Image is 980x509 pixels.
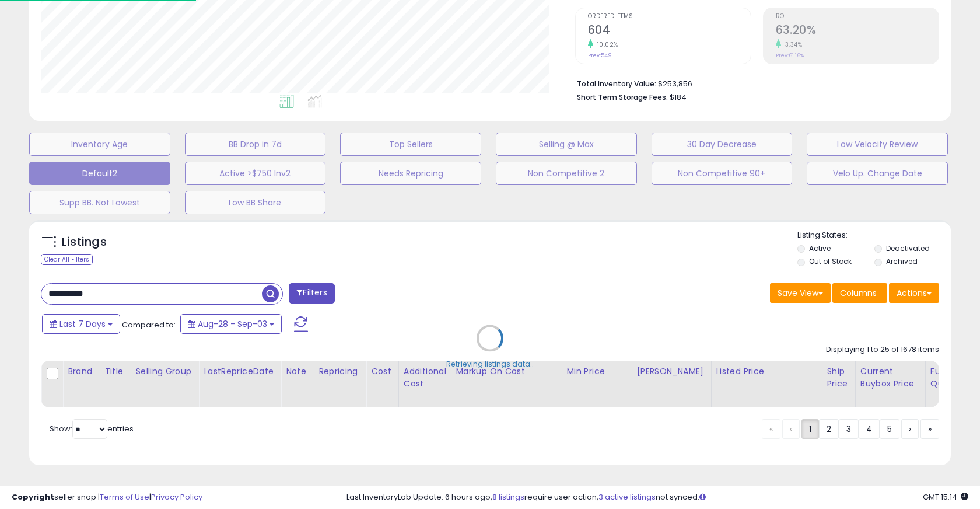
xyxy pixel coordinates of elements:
[446,358,534,369] div: Retrieving listings data..
[807,162,948,185] button: Velo Up. Change Date
[588,23,751,39] h2: 604
[151,491,202,503] a: Privacy Policy
[185,133,326,156] button: BB Drop in 7d
[593,40,618,49] small: 10.02%
[185,162,326,185] button: Active >$750 Inv2
[807,133,948,156] button: Low Velocity Review
[598,491,656,503] a: 3 active listings
[29,133,170,156] button: Inventory Age
[496,162,637,185] button: Non Competitive 2
[340,162,481,185] button: Needs Repricing
[588,13,751,20] span: Ordered Items
[588,52,612,59] small: Prev: 549
[577,76,930,90] li: $253,856
[670,92,687,103] span: $184
[12,491,54,503] strong: Copyright
[340,133,481,156] button: Top Sellers
[496,133,637,156] button: Selling @ Max
[100,491,149,503] a: Terms of Use
[776,52,804,59] small: Prev: 61.16%
[185,191,326,214] button: Low BB Share
[652,133,793,156] button: 30 Day Decrease
[29,162,170,185] button: Default2
[12,492,202,503] div: seller snap | |
[577,79,656,89] b: Total Inventory Value:
[652,162,793,185] button: Non Competitive 90+
[577,92,668,102] b: Short Term Storage Fees:
[776,13,939,20] span: ROI
[923,491,968,503] span: 2025-09-11 15:14 GMT
[346,492,968,503] div: Last InventoryLab Update: 6 hours ago, require user action, not synced.
[492,491,524,503] a: 8 listings
[29,191,170,214] button: Supp BB. Not Lowest
[781,40,803,49] small: 3.34%
[776,23,939,39] h2: 63.20%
